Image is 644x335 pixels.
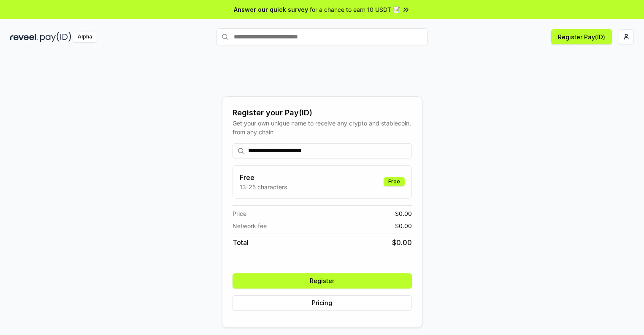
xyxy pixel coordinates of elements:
[395,221,412,230] span: $ 0.00
[233,209,246,218] span: Price
[233,237,249,248] span: Total
[395,209,412,218] span: $ 0.00
[73,32,97,42] div: Alpha
[233,221,267,230] span: Network fee
[240,172,287,182] h3: Free
[384,177,405,186] div: Free
[233,295,412,310] button: Pricing
[10,32,38,42] img: reveel_dark
[233,119,412,136] div: Get your own unique name to receive any crypto and stablecoin, from any chain
[233,273,412,289] button: Register
[310,5,400,14] span: for a chance to earn 10 USDT 📝
[40,32,71,42] img: pay_id
[234,5,308,14] span: Answer our quick survey
[240,182,287,191] p: 13-25 characters
[392,237,412,248] span: $ 0.00
[233,107,412,119] div: Register your Pay(ID)
[551,29,612,44] button: Register Pay(ID)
